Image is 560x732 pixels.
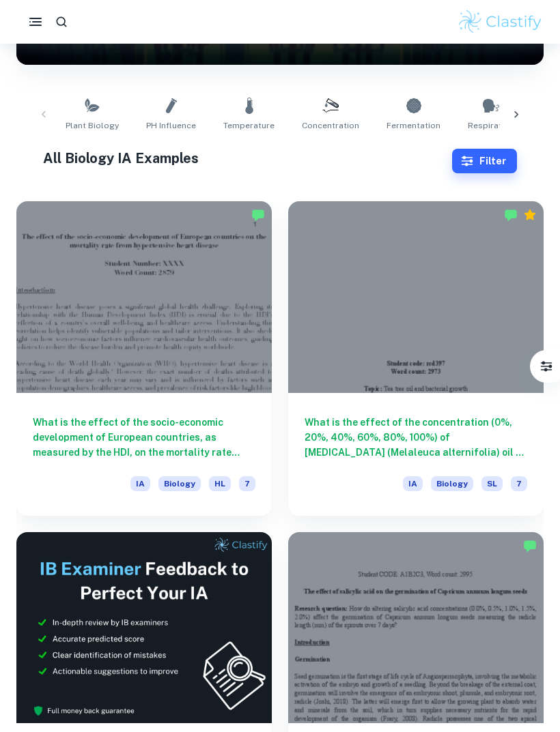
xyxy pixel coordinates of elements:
img: Marked [523,539,537,553]
button: Filter [452,149,517,173]
span: Biology [158,476,201,491]
img: Marked [251,208,265,222]
span: Temperature [223,119,275,132]
span: IA [130,476,150,491]
span: pH Influence [146,119,196,132]
a: What is the effect of the socio-economic development of European countries, as measured by the HD... [16,201,272,516]
span: IA [403,476,423,491]
button: Filter [533,353,560,380]
h6: What is the effect of the socio-economic development of European countries, as measured by the HD... [33,415,255,460]
h6: What is the effect of the concentration (0%, 20%, 40%, 60%, 80%, 100%) of [MEDICAL_DATA] (Melaleu... [305,415,527,460]
span: 7 [239,476,255,491]
span: Biology [431,476,473,491]
span: Fermentation [387,119,440,132]
img: Marked [504,208,518,222]
img: Clastify logo [457,8,544,35]
span: SL [481,476,503,491]
span: HL [209,476,231,491]
span: Plant Biology [66,119,119,132]
span: Respiration [468,119,514,132]
a: What is the effect of the concentration (0%, 20%, 40%, 60%, 80%, 100%) of [MEDICAL_DATA] (Melaleu... [288,201,544,516]
span: 7 [511,476,527,491]
img: Thumbnail [16,532,272,724]
div: Premium [523,208,537,222]
h1: All Biology IA Examples [43,148,453,169]
span: Concentration [302,119,359,132]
